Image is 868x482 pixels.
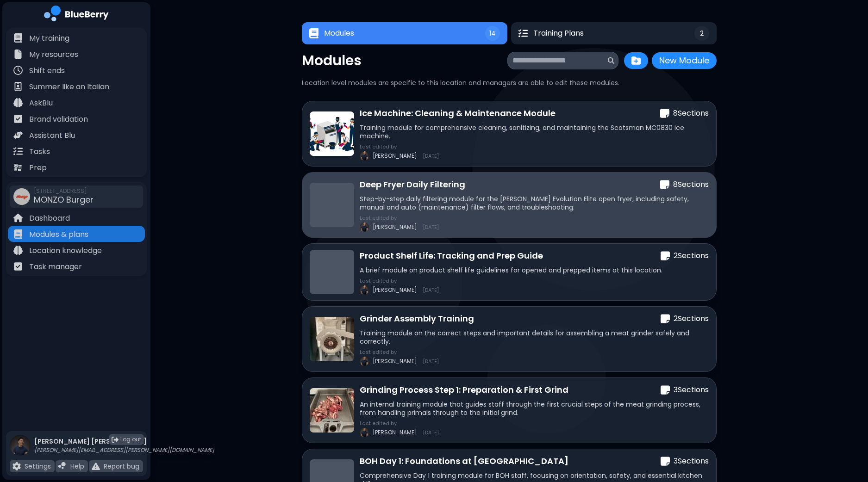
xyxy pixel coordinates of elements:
[373,429,417,436] span: [PERSON_NAME]
[518,29,528,38] img: Training Plans
[34,446,214,454] p: [PERSON_NAME][EMAIL_ADDRESS][PERSON_NAME][DOMAIN_NAME]
[302,243,717,301] a: Product Shelf Life: Tracking and Prep Guidesections icon2SectionsA brief module on product shelf ...
[360,400,709,417] p: An internal training module that guides staff through the first crucial steps of the meat grindin...
[423,224,439,230] span: [DATE]
[360,195,709,211] p: Step-by-step daily filtering module for the [PERSON_NAME] Evolution Elite open fryer, including s...
[360,312,474,325] p: Grinder Assembly Training
[360,455,568,468] p: BOH Day 1: Foundations at [GEOGRAPHIC_DATA]
[302,377,717,443] a: Grinding Process Step 1: Preparation & First GrindGrinding Process Step 1: Preparation & First Gr...
[29,49,78,60] p: My resources
[373,286,417,294] span: [PERSON_NAME]
[13,229,23,239] img: file icon
[533,28,584,39] span: Training Plans
[120,436,141,443] span: Log out
[360,151,369,161] img: profile image
[29,33,69,44] p: My training
[302,101,717,167] a: Ice Machine: Cleaning & Maintenance ModuleIce Machine: Cleaning & Maintenance Modulesections icon...
[360,383,568,396] p: Grinding Process Step 1: Preparation & First Grind
[700,29,704,37] span: 2
[29,146,50,157] p: Tasks
[489,29,496,37] span: 14
[511,22,717,44] button: Training PlansTraining Plans2
[360,144,439,149] p: Last edited by
[423,358,439,364] span: [DATE]
[423,153,439,159] span: [DATE]
[58,462,67,470] img: file icon
[13,49,23,59] img: file icon
[324,28,354,39] span: Modules
[92,462,100,470] img: file icon
[104,462,139,470] p: Report bug
[608,57,614,64] img: search icon
[631,56,641,65] img: folder plus icon
[360,329,709,346] p: Training module on the correct steps and important details for assembling a meat grinder safely a...
[302,172,717,238] a: Deep Fryer Daily Filteringsections icon8SectionsStep-by-step daily filtering module for the [PERS...
[13,213,23,222] img: file icon
[29,245,102,256] p: Location knowledge
[13,33,23,43] img: file icon
[25,462,51,470] p: Settings
[309,28,318,39] img: Modules
[360,420,439,426] p: Last edited by
[29,162,47,173] p: Prep
[13,262,23,271] img: file icon
[13,188,30,205] img: company thumbnail
[29,81,109,93] p: Summer like an Italian
[29,229,88,240] p: Modules & plans
[674,456,709,467] p: 3 Section s
[10,435,31,465] img: profile photo
[674,313,709,324] p: 2 Section s
[112,436,119,443] img: logout
[13,246,23,255] img: file icon
[660,108,669,119] img: sections icon
[29,261,82,272] p: Task manager
[360,178,465,191] p: Deep Fryer Daily Filtering
[13,147,23,156] img: file icon
[13,114,23,124] img: file icon
[423,287,439,293] span: [DATE]
[13,130,23,140] img: file icon
[29,114,88,125] p: Brand validation
[302,306,717,372] a: Grinder Assembly TrainingGrinder Assembly Trainingsections icon2SectionsTraining module on the co...
[29,65,65,76] p: Shift ends
[360,357,369,366] img: profile image
[661,314,670,324] img: sections icon
[34,437,214,445] p: [PERSON_NAME] [PERSON_NAME]
[360,349,439,355] p: Last edited by
[13,66,23,75] img: file icon
[34,194,94,205] span: MONZO Burger
[310,388,354,433] img: Grinding Process Step 1: Preparation & First Grind
[13,98,23,107] img: file icon
[70,462,84,470] p: Help
[29,98,53,109] p: AskBlu
[13,163,23,172] img: file icon
[661,385,670,395] img: sections icon
[302,52,362,69] p: Modules
[360,124,709,140] p: Training module for comprehensive cleaning, sanitizing, and maintaining the Scotsman MC0830 ice m...
[34,187,94,195] span: [STREET_ADDRESS]
[673,108,709,119] p: 8 Section s
[12,462,21,470] img: file icon
[373,223,417,231] span: [PERSON_NAME]
[360,215,439,221] p: Last edited by
[302,22,507,44] button: ModulesModules14
[29,130,75,141] p: Assistant Blu
[360,107,556,120] p: Ice Machine: Cleaning & Maintenance Module
[360,278,439,284] p: Last edited by
[13,82,23,91] img: file icon
[373,358,417,365] span: [PERSON_NAME]
[29,213,70,224] p: Dashboard
[360,266,709,274] p: A brief module on product shelf life guidelines for opened and prepped items at this location.
[310,111,354,156] img: Ice Machine: Cleaning & Maintenance Module
[360,428,369,437] img: profile image
[44,6,109,25] img: company logo
[360,249,543,262] p: Product Shelf Life: Tracking and Prep Guide
[673,179,709,190] p: 8 Section s
[661,251,670,261] img: sections icon
[652,52,717,69] button: New Module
